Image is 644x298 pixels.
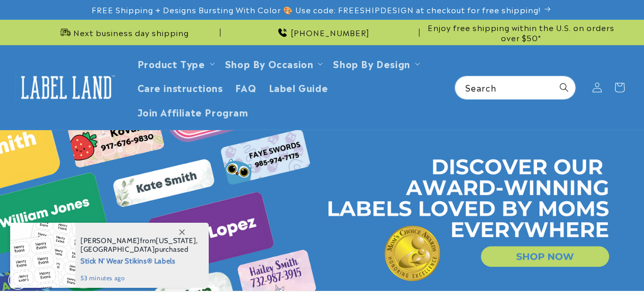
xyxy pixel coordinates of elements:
button: Search [553,76,575,99]
span: FAQ [235,81,257,93]
span: FREE Shipping + Designs Bursting With Color 🎨 Use code: FREESHIPDESIGN at checkout for free shipp... [92,5,541,15]
div: Announcement [424,20,619,45]
a: Care instructions [131,75,229,99]
span: Join Affiliate Program [137,106,248,117]
a: Label Land [12,68,121,107]
span: Label Guide [269,81,328,93]
span: Next business day shipping [73,27,189,38]
span: Shop By Occasion [225,57,314,69]
span: [PHONE_NUMBER] [291,27,370,38]
span: [US_STATE] [156,236,196,245]
a: Shop By Design [333,56,410,70]
iframe: Gorgias live chat messenger [543,254,634,288]
span: from , purchased [80,236,198,254]
span: [PERSON_NAME] [80,236,140,245]
span: Care instructions [137,81,223,93]
div: Announcement [25,20,220,45]
span: Enjoy free shipping within the U.S. on orders over $50* [424,22,619,42]
summary: Shop By Design [327,51,424,75]
a: Join Affiliate Program [131,100,255,124]
div: Announcement [225,20,419,45]
a: Product Type [137,56,205,70]
summary: Product Type [131,51,219,75]
a: FAQ [229,75,263,99]
a: Label Guide [263,75,334,99]
summary: Shop By Occasion [219,51,327,75]
span: [GEOGRAPHIC_DATA] [80,245,155,254]
img: Label Land [15,72,117,103]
